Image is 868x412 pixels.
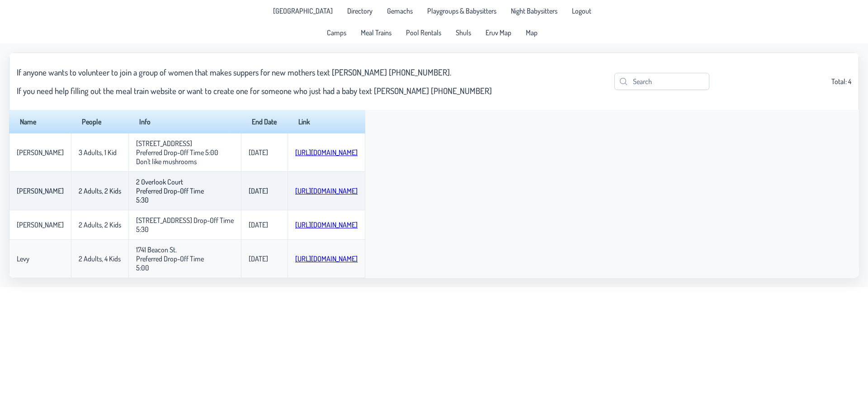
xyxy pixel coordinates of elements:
[480,25,517,40] a: Eruv Map
[566,4,597,18] li: Logout
[327,29,346,36] span: Camps
[249,220,268,229] p-celleditor: [DATE]
[295,220,358,229] a: [URL][DOMAIN_NAME]
[355,25,397,40] a: Meal Trains
[427,7,496,14] span: Playgroups & Babysitters
[17,254,29,263] p-celleditor: Levy
[249,148,268,157] p-celleditor: [DATE]
[79,148,117,157] p-celleditor: 3 Adults, 1 Kid
[347,7,373,14] span: Directory
[71,110,128,133] th: People
[572,7,591,14] span: Logout
[136,177,204,204] p-celleditor: 2 Overlook Court Preferred Drop-Off Time 5:30
[17,148,64,157] p-celleditor: [PERSON_NAME]
[268,4,338,18] li: Pine Lake Park
[450,25,476,40] a: Shuls
[422,4,502,18] a: Playgroups & Babysitters
[387,7,413,14] span: Gemachs
[505,4,563,18] a: Night Babysitters
[249,186,268,195] p-celleditor: [DATE]
[382,4,418,18] a: Gemachs
[79,220,121,229] p-celleditor: 2 Adults, 2 Kids
[614,73,709,90] input: Search
[17,85,492,96] h3: If you need help filling out the meal train website or want to create one for someone who just ha...
[406,29,441,36] span: Pool Rentals
[361,29,392,36] span: Meal Trains
[288,110,365,133] th: Link
[136,216,234,234] p-celleditor: [STREET_ADDRESS] Drop-Off Time 5:30
[17,67,492,77] h3: If anyone wants to volunteer to join a group of women that makes suppers for new mothers text [PE...
[295,254,358,263] a: [URL][DOMAIN_NAME]
[456,29,471,36] span: Shuls
[520,25,543,40] a: Map
[249,254,268,263] p-celleditor: [DATE]
[526,29,538,36] span: Map
[268,4,338,18] a: [GEOGRAPHIC_DATA]
[136,245,204,272] p-celleditor: 1741 Beacon St. Preferred Drop-Off Time 5:00
[342,4,378,18] a: Directory
[486,29,511,36] span: Eruv Map
[401,25,447,40] a: Pool Rentals
[79,186,121,195] p-celleditor: 2 Adults, 2 Kids
[295,148,358,157] a: [URL][DOMAIN_NAME]
[17,220,64,229] p-celleditor: [PERSON_NAME]
[17,186,64,195] p-celleditor: [PERSON_NAME]
[9,110,71,133] th: Name
[241,110,288,133] th: End Date
[511,7,557,14] span: Night Babysitters
[321,25,352,40] a: Camps
[295,186,358,195] a: [URL][DOMAIN_NAME]
[136,139,218,166] p-celleditor: [STREET_ADDRESS] Preferred Drop-Off Time 5:00 Don't like mushrooms
[17,58,851,104] div: Total: 4
[128,110,241,133] th: Info
[273,7,333,14] span: [GEOGRAPHIC_DATA]
[79,254,121,263] p-celleditor: 2 Adults, 4 Kids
